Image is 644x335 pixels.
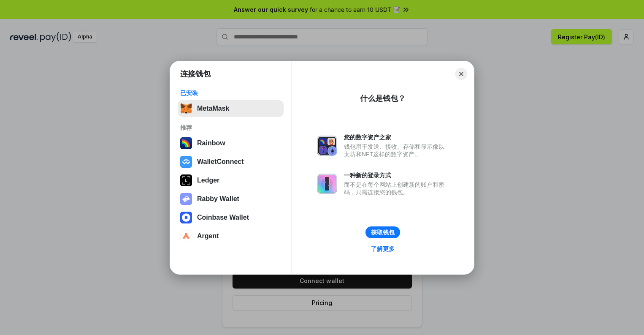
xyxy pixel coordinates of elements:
div: MetaMask [197,105,229,112]
img: svg+xml,%3Csvg%20width%3D%2228%22%20height%3D%2228%22%20viewBox%3D%220%200%2028%2028%22%20fill%3D... [180,230,192,242]
div: Ledger [197,177,219,184]
img: svg+xml,%3Csvg%20width%3D%2228%22%20height%3D%2228%22%20viewBox%3D%220%200%2028%2028%22%20fill%3D... [180,156,192,168]
div: Argent [197,232,219,240]
div: 获取钱包 [371,229,395,236]
div: Coinbase Wallet [197,214,249,221]
div: 什么是钱包？ [360,93,406,103]
img: svg+xml,%3Csvg%20width%3D%22120%22%20height%3D%22120%22%20viewBox%3D%220%200%20120%20120%22%20fil... [180,137,192,149]
button: Ledger [178,172,284,189]
div: 钱包用于发送、接收、存储和显示像以太坊和NFT这样的数字资产。 [344,143,449,158]
div: WalletConnect [197,158,244,166]
h1: 连接钱包 [180,69,211,79]
a: 了解更多 [366,243,400,254]
div: 而不是在每个网站上创建新的账户和密码，只需连接您的钱包。 [344,181,449,196]
button: Rabby Wallet [178,191,284,207]
button: Argent [178,228,284,245]
button: Close [455,68,467,80]
div: Rabby Wallet [197,195,239,203]
img: svg+xml,%3Csvg%20xmlns%3D%22http%3A%2F%2Fwww.w3.org%2F2000%2Fsvg%22%20fill%3D%22none%22%20viewBox... [317,136,337,156]
img: svg+xml,%3Csvg%20xmlns%3D%22http%3A%2F%2Fwww.w3.org%2F2000%2Fsvg%22%20fill%3D%22none%22%20viewBox... [180,193,192,205]
button: Rainbow [178,135,284,152]
button: MetaMask [178,100,284,117]
div: 您的数字资产之家 [344,133,449,141]
div: 了解更多 [371,245,395,253]
img: svg+xml,%3Csvg%20xmlns%3D%22http%3A%2F%2Fwww.w3.org%2F2000%2Fsvg%22%20fill%3D%22none%22%20viewBox... [317,174,337,194]
div: 推荐 [180,124,281,131]
div: Rainbow [197,139,225,147]
div: 已安装 [180,89,281,97]
button: Coinbase Wallet [178,209,284,226]
img: svg+xml,%3Csvg%20width%3D%2228%22%20height%3D%2228%22%20viewBox%3D%220%200%2028%2028%22%20fill%3D... [180,212,192,223]
img: svg+xml,%3Csvg%20fill%3D%22none%22%20height%3D%2233%22%20viewBox%3D%220%200%2035%2033%22%20width%... [180,103,192,114]
img: svg+xml,%3Csvg%20xmlns%3D%22http%3A%2F%2Fwww.w3.org%2F2000%2Fsvg%22%20width%3D%2228%22%20height%3... [180,174,192,186]
button: WalletConnect [178,153,284,170]
button: 获取钱包 [365,226,400,238]
div: 一种新的登录方式 [344,172,449,179]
